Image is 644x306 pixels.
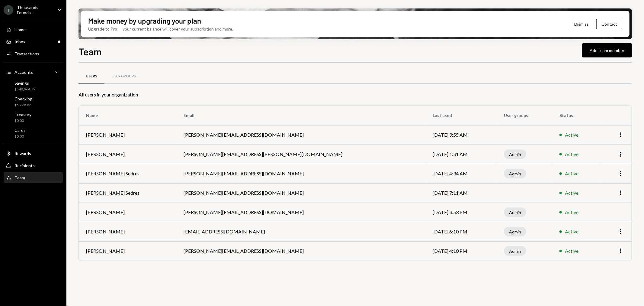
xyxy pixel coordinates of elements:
div: Upgrade to Pro — your current balance will cover your subscription and more. [88,26,233,32]
td: [DATE] 9:55 AM [425,125,497,145]
div: Active [565,151,578,158]
a: Accounts [4,67,63,77]
div: Team [14,175,25,180]
td: [PERSON_NAME] [79,125,176,145]
a: Users [78,69,104,84]
td: [DATE] 3:53 PM [425,203,497,222]
a: Treasury$0.00 [4,110,63,125]
td: [DATE] 6:10 PM [425,222,497,241]
td: [PERSON_NAME] Sedres [79,183,176,203]
div: All users in your organization [78,91,632,98]
td: [PERSON_NAME] [79,145,176,164]
div: Active [565,228,578,235]
div: User Groups [112,74,136,79]
div: Savings [14,80,35,86]
td: [PERSON_NAME][EMAIL_ADDRESS][DOMAIN_NAME] [176,241,425,261]
div: Rewards [14,151,31,156]
a: Cards$0.00 [4,126,63,140]
div: Make money by upgrading your plan [88,16,201,26]
a: Team [4,172,63,183]
div: Admin [504,149,526,159]
div: Admin [504,207,526,217]
div: Cards [14,128,26,133]
div: $548,964.79 [14,87,35,92]
th: Last used [425,106,497,125]
div: Transactions [14,51,39,56]
a: User Groups [104,69,143,84]
button: Add team member [582,43,632,57]
td: [DATE] 4:34 AM [425,164,497,183]
div: Treasury [14,112,31,117]
td: [PERSON_NAME][EMAIL_ADDRESS][DOMAIN_NAME] [176,203,425,222]
a: Rewards [4,148,63,159]
div: Inbox [14,39,25,44]
div: Accounts [14,70,33,75]
div: Admin [504,169,526,178]
div: Active [565,170,578,177]
div: Active [565,247,578,255]
td: [DATE] 4:10 PM [425,241,497,261]
td: [PERSON_NAME] [79,203,176,222]
div: Home [14,27,26,32]
td: [PERSON_NAME] Sedres [79,164,176,183]
td: [PERSON_NAME] [79,222,176,241]
div: Users [86,74,97,79]
td: [PERSON_NAME][EMAIL_ADDRESS][DOMAIN_NAME] [176,183,425,203]
div: Admin [504,227,526,236]
div: $0.00 [14,118,31,123]
div: Checking [14,96,32,101]
div: Admin [504,246,526,256]
div: Active [565,209,578,216]
a: Transactions [4,48,63,59]
td: [PERSON_NAME][EMAIL_ADDRESS][PERSON_NAME][DOMAIN_NAME] [176,145,425,164]
button: Contact [596,19,622,29]
h1: Team [78,45,102,57]
div: Thousands Founda... [17,5,53,15]
th: User groups [497,106,552,125]
a: Home [4,24,63,35]
th: Name [79,106,176,125]
a: Inbox [4,36,63,47]
a: Checking$5,778.82 [4,94,63,109]
div: Recipients [14,163,35,168]
td: [PERSON_NAME][EMAIL_ADDRESS][DOMAIN_NAME] [176,125,425,145]
div: Active [565,131,578,138]
a: Recipients [4,160,63,171]
td: [EMAIL_ADDRESS][DOMAIN_NAME] [176,222,425,241]
td: [PERSON_NAME] [79,241,176,261]
button: Dismiss [567,17,596,31]
th: Status [552,106,601,125]
div: $0.00 [14,134,26,139]
th: Email [176,106,425,125]
div: T [4,5,13,15]
td: [DATE] 1:31 AM [425,145,497,164]
div: Active [565,189,578,197]
div: $5,778.82 [14,103,32,108]
td: [PERSON_NAME][EMAIL_ADDRESS][DOMAIN_NAME] [176,164,425,183]
a: Savings$548,964.79 [4,79,63,93]
td: [DATE] 7:11 AM [425,183,497,203]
